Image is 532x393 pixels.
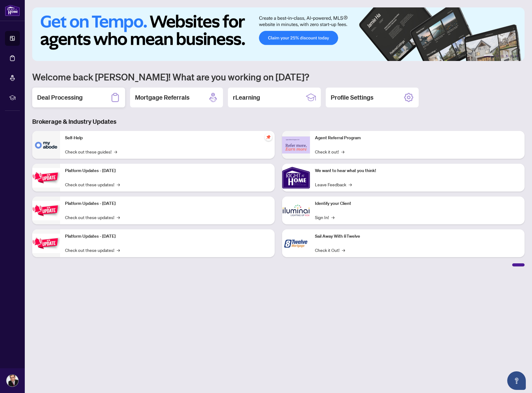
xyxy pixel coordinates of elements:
h2: Mortgage Referrals [135,93,190,102]
img: Profile Icon [7,375,18,387]
button: 5 [511,55,513,57]
button: 2 [496,55,499,57]
a: Check out these updates!→ [65,181,120,188]
img: We want to hear what you think! [282,164,310,192]
button: Open asap [507,371,526,390]
p: Platform Updates - [DATE] [65,200,270,207]
button: 4 [506,55,508,57]
img: Identify your Client [282,196,310,224]
img: Self-Help [32,131,60,159]
span: → [341,148,344,155]
p: Platform Updates - [DATE] [65,233,270,240]
p: We want to hear what you think! [315,167,520,174]
img: Sail Away With 8Twelve [282,229,310,257]
p: Self-Help [65,135,270,141]
span: → [117,214,120,221]
a: Sign In!→ [315,214,334,221]
img: Agent Referral Program [282,136,310,153]
img: Platform Updates - July 21, 2025 [32,168,60,188]
a: Check it out!→ [315,148,344,155]
p: Sail Away With 8Twelve [315,233,520,240]
img: Platform Updates - July 8, 2025 [32,201,60,220]
a: Check out these updates!→ [65,214,120,221]
a: Check out these guides!→ [65,148,117,155]
span: → [342,247,345,253]
button: 1 [484,55,494,57]
button: 6 [516,55,518,57]
a: Check out these updates!→ [65,247,120,253]
p: Agent Referral Program [315,135,520,141]
p: Identify your Client [315,200,520,207]
a: Check it Out!→ [315,247,345,253]
a: Leave Feedback→ [315,181,352,188]
h2: Profile Settings [331,93,373,102]
span: → [331,214,334,221]
span: → [349,181,352,188]
p: Platform Updates - [DATE] [65,167,270,174]
span: → [117,181,120,188]
span: pushpin [265,133,272,141]
h2: rLearning [233,93,260,102]
span: → [114,148,117,155]
button: 3 [501,55,504,57]
img: Slide 0 [32,7,525,61]
h1: Welcome back [PERSON_NAME]! What are you working on [DATE]? [32,71,525,83]
img: Platform Updates - June 23, 2025 [32,234,60,253]
h2: Deal Processing [37,93,83,102]
span: → [117,247,120,253]
img: logo [5,5,20,16]
h3: Brokerage & Industry Updates [32,117,525,126]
